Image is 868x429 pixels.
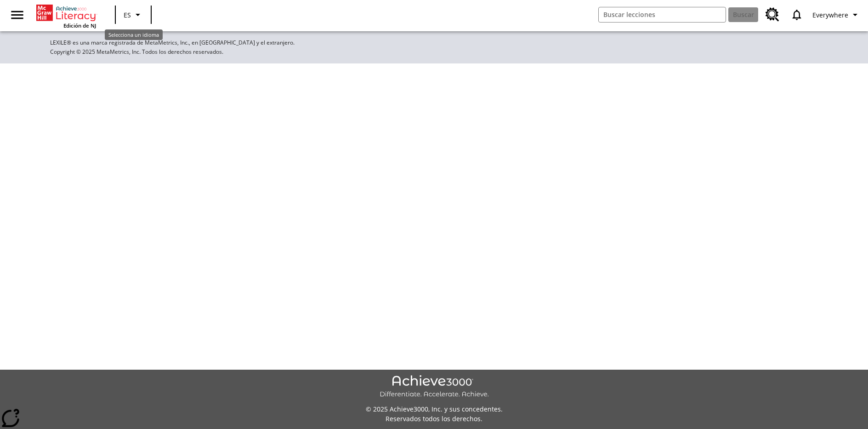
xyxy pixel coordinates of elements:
span: Everywhere [812,10,848,20]
button: Abrir el menú lateral [4,1,31,29]
input: Buscar campo [599,7,726,22]
span: Copyright © 2025 MetaMetrics, Inc. Todos los derechos reservados. [50,48,223,56]
button: Perfil/Configuración [809,6,864,23]
span: Edición de NJ [63,22,96,29]
a: Centro de recursos, Se abrirá en una pestaña nueva. [760,2,785,27]
div: Portada [36,3,96,29]
span: ES [124,10,131,20]
img: Achieve3000 Differentiate Accelerate Achieve [380,375,489,399]
a: Notificaciones [785,3,809,27]
button: Lenguaje: ES, Selecciona un idioma [119,6,148,23]
p: LEXILE® es una marca registrada de MetaMetrics, Inc., en [GEOGRAPHIC_DATA] y el extranjero. [50,38,817,47]
div: Selecciona un idioma [105,29,163,40]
